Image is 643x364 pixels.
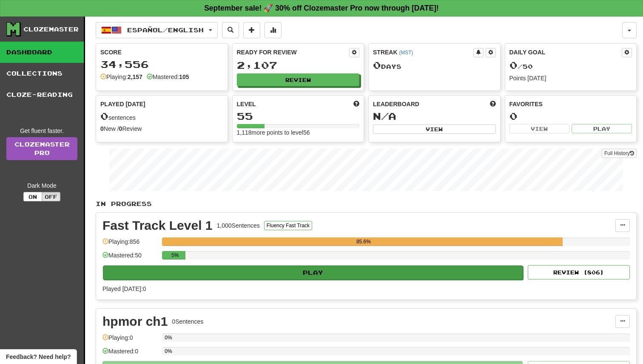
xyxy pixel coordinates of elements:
div: 55 [237,111,360,121]
strong: 2,157 [128,73,142,80]
span: Español / English [127,26,204,34]
strong: 0 [119,125,122,132]
div: 85.6% [165,237,562,246]
strong: 105 [179,73,189,80]
div: Score [100,48,223,56]
div: 0 Sentences [172,317,203,326]
div: Mastered: 0 [102,347,158,361]
div: Playing: 0 [102,333,158,347]
button: More stats [265,22,282,38]
div: 2,107 [237,60,360,71]
button: On [23,192,42,201]
a: ClozemasterPro [6,137,77,160]
button: Español/English [96,22,218,38]
div: sentences [100,111,223,122]
button: Off [42,192,60,201]
div: Clozemaster [23,25,79,34]
span: 0 [509,59,518,71]
div: Favorites [509,100,632,108]
strong: 0 [100,125,104,132]
span: N/A [373,110,396,122]
div: Daily Goal [509,48,622,57]
button: View [373,124,496,134]
strong: September sale! 🚀 30% off Clozemaster Pro now through [DATE]! [204,4,439,12]
div: Playing: [100,73,142,81]
span: 0 [373,59,381,71]
button: Review (806) [528,265,630,279]
div: 5% [165,251,185,260]
div: Playing: 856 [102,237,158,251]
button: View [509,124,570,133]
div: Ready for Review [237,48,350,56]
span: 0 [100,110,108,122]
div: New / Review [100,124,223,133]
button: Play [103,265,523,280]
button: Full History [602,149,637,158]
button: Fluency Fast Track [264,221,312,230]
span: Score more points to level up [353,100,359,108]
a: (MST) [399,50,413,56]
span: This week in points, UTC [490,100,496,108]
div: Day s [373,60,496,71]
div: 1,118 more points to level 56 [237,128,360,137]
div: Mastered: 50 [102,251,158,265]
button: Review [237,73,360,86]
span: Played [DATE] [100,100,145,108]
div: 1,000 Sentences [217,221,260,230]
span: / 50 [509,63,533,70]
div: Points [DATE] [509,74,632,82]
div: Get fluent faster. [6,127,77,135]
div: hpmor ch1 [102,315,168,328]
button: Search sentences [222,22,239,38]
span: Leaderboard [373,100,419,108]
button: Add sentence to collection [243,22,260,38]
span: Played [DATE]: 0 [102,285,146,292]
button: Play [572,124,632,133]
div: 34,556 [100,59,223,70]
div: Fast Track Level 1 [102,219,213,232]
div: Dark Mode [6,181,77,190]
span: Level [237,100,256,108]
p: In Progress [96,200,637,208]
div: Streak [373,48,473,56]
div: 0 [509,111,632,121]
div: Mastered: [147,73,189,81]
span: Open feedback widget [6,353,71,361]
